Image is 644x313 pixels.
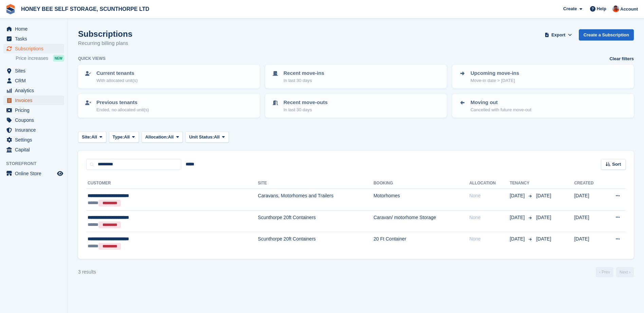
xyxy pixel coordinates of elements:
span: Create [563,5,577,12]
h6: Quick views [78,55,106,62]
a: Clear filters [609,55,634,62]
a: Previous [596,267,613,277]
a: Price increases NEW [16,54,64,62]
a: menu [3,34,64,44]
td: Caravans, Motorhomes and Trailers [258,189,374,211]
span: Help [597,5,606,12]
p: Move-in date > [DATE] [471,77,519,84]
button: Export [544,29,573,40]
td: Scunthorpe 20ft Containers [258,232,374,253]
a: menu [3,96,64,105]
span: [DATE] [536,193,551,198]
span: All [168,134,174,141]
span: [DATE] [510,235,526,243]
span: Subscriptions [15,44,56,53]
td: Caravan/ motorhome Storage [373,210,469,232]
span: Coupons [15,115,56,125]
img: Abbie Tucker [612,5,619,12]
td: Scunthorpe 20ft Containers [258,210,374,232]
button: Site: All [78,131,106,143]
span: CRM [15,76,56,85]
span: Analytics [15,86,56,95]
a: menu [3,24,64,34]
p: Upcoming move-ins [471,69,519,77]
a: menu [3,105,64,115]
span: All [124,134,130,141]
span: Storefront [6,160,68,167]
td: [DATE] [574,189,604,211]
a: menu [3,44,64,53]
span: Sites [15,66,56,76]
a: Create a Subscription [579,29,634,40]
th: Tenancy [510,178,533,189]
p: Recent move-outs [283,99,328,106]
th: Allocation [469,178,510,189]
span: Insurance [15,125,56,135]
span: Tasks [15,34,56,44]
span: Sort [612,161,621,168]
a: HONEY BEE SELF STORAGE, SCUNTHORPE LTD [18,3,152,15]
img: stora-icon-8386f47178a22dfd0bd8f6a31ec36ba5ce8667c1dd55bd0f319d3a0aa187defe.svg [5,4,16,14]
span: [DATE] [536,236,551,242]
p: With allocated unit(s) [96,77,137,84]
span: All [214,134,220,141]
a: Recent move-ins In last 30 days [266,65,446,88]
a: Next [616,267,634,277]
th: Site [258,178,374,189]
a: menu [3,76,64,85]
span: Allocation: [145,134,168,141]
span: Capital [15,145,56,154]
div: None [469,192,510,199]
p: In last 30 days [283,77,324,84]
a: menu [3,86,64,95]
p: Ended, no allocated unit(s) [96,106,149,113]
p: Moving out [471,99,531,106]
p: In last 30 days [283,106,328,113]
button: Allocation: All [142,131,183,143]
p: Previous tenants [96,99,149,106]
a: menu [3,145,64,154]
span: Home [15,24,56,34]
a: menu [3,66,64,76]
span: Type: [113,134,124,141]
nav: Page [594,267,635,277]
td: Motorhomes [373,189,469,211]
span: All [91,134,97,141]
a: Upcoming move-ins Move-in date > [DATE] [453,65,633,88]
p: Cancelled with future move-out [471,106,531,113]
button: Type: All [109,131,139,143]
span: Pricing [15,105,56,115]
a: menu [3,125,64,135]
div: 3 results [78,268,96,276]
span: [DATE] [510,214,526,221]
div: None [469,214,510,221]
span: Unit Status: [189,134,214,141]
span: Online Store [15,169,56,178]
a: Recent move-outs In last 30 days [266,95,446,117]
a: menu [3,169,64,178]
td: 20 Ft Container [373,232,469,253]
td: [DATE] [574,232,604,253]
a: Preview store [56,169,64,178]
a: Current tenants With allocated unit(s) [79,65,259,88]
div: None [469,235,510,243]
a: Previous tenants Ended, no allocated unit(s) [79,95,259,117]
p: Recurring billing plans [78,39,132,47]
span: Invoices [15,96,56,105]
p: Current tenants [96,69,137,77]
a: Moving out Cancelled with future move-out [453,95,633,117]
button: Unit Status: All [185,131,228,143]
a: menu [3,135,64,145]
span: Settings [15,135,56,145]
th: Customer [86,178,258,189]
span: [DATE] [536,215,551,220]
th: Created [574,178,604,189]
a: menu [3,115,64,125]
th: Booking [373,178,469,189]
span: Export [551,32,565,38]
p: Recent move-ins [283,69,324,77]
td: [DATE] [574,210,604,232]
div: NEW [53,55,64,62]
span: Account [620,6,638,13]
h1: Subscriptions [78,29,132,38]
